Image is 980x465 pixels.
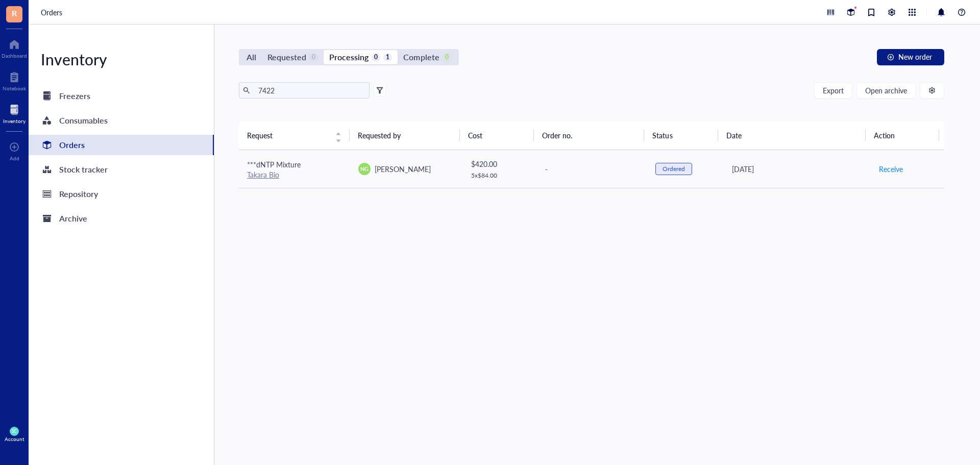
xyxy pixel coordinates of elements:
[254,83,365,98] input: Find orders in table
[59,162,108,177] div: Stock tracker
[372,53,380,62] div: 0
[267,50,306,64] div: Requested
[29,49,214,69] div: Inventory
[29,184,214,204] a: Repository
[59,211,87,226] div: Archive
[239,49,459,65] div: segmented control
[644,121,718,150] th: Status
[12,7,17,19] span: R
[2,53,27,59] div: Dashboard
[471,172,528,180] div: 5 x $ 84.00
[10,155,19,161] div: Add
[29,86,214,106] a: Freezers
[866,121,940,150] th: Action
[59,89,90,103] div: Freezers
[3,118,26,124] div: Inventory
[309,53,318,62] div: 0
[329,50,369,64] div: Processing
[814,82,852,99] button: Export
[2,36,27,59] a: Dashboard
[898,53,932,61] span: New order
[471,158,528,169] div: $ 420.00
[360,165,369,173] span: NG
[878,161,903,177] button: Receive
[460,121,533,150] th: Cost
[536,150,647,188] td: -
[534,121,645,150] th: Order no.
[5,436,24,442] div: Account
[865,86,907,94] span: Open archive
[247,169,279,180] a: Takara Bio
[663,165,685,173] div: Ordered
[732,163,862,175] div: [DATE]
[823,86,844,94] span: Export
[12,429,17,434] span: SC
[383,53,392,62] div: 1
[59,113,108,128] div: Consumables
[3,69,26,91] a: Notebook
[29,208,214,229] a: Archive
[239,121,350,150] th: Request
[375,164,431,174] span: [PERSON_NAME]
[29,110,214,131] a: Consumables
[247,159,301,169] span: ***dNTP Mixture
[247,50,256,64] div: All
[29,159,214,180] a: Stock tracker
[879,163,903,175] span: Receive
[350,121,460,150] th: Requested by
[59,138,85,152] div: Orders
[41,7,64,18] a: Orders
[545,163,639,175] div: -
[247,130,329,141] span: Request
[3,102,26,124] a: Inventory
[856,82,916,99] button: Open archive
[443,53,451,62] div: 0
[29,135,214,155] a: Orders
[403,50,439,64] div: Complete
[3,85,26,91] div: Notebook
[718,121,866,150] th: Date
[877,49,944,65] button: New order
[59,187,98,201] div: Repository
